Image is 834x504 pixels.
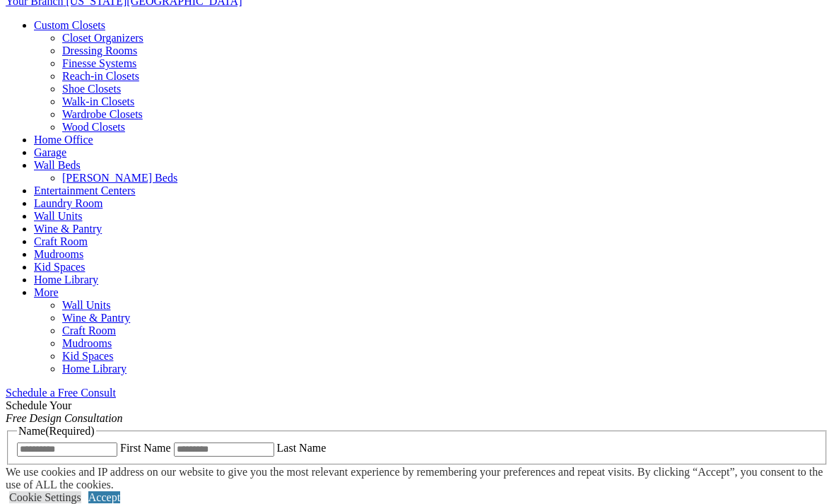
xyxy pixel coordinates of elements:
[34,210,82,222] a: Wall Units
[62,108,143,120] a: Wardrobe Closets
[6,399,123,424] span: Schedule Your
[62,57,136,69] a: Finesse Systems
[34,274,98,286] a: Home Library
[6,465,92,477] label: Country
[62,350,113,362] a: Kid Spaces
[62,121,125,133] a: Wood Closets
[34,134,93,146] a: Home Office
[62,363,127,375] a: Home Library
[17,425,96,438] legend: Name
[62,45,137,57] a: Dressing Rooms
[6,466,834,491] div: We use cookies and IP address on our website to give you the most relevant experience by remember...
[34,146,66,158] a: Garage
[6,412,123,424] em: Free Design Consultation
[62,299,110,311] a: Wall Units
[120,442,171,454] label: First Name
[62,337,112,349] a: Mudrooms
[62,95,134,107] a: Walk-in Closets
[34,286,59,298] a: More menu text will display only on big screen
[45,425,94,437] span: (Required)
[277,442,327,454] label: Last Name
[6,387,116,399] a: Schedule a Free Consult (opens a dropdown menu)
[34,248,83,260] a: Mudrooms
[34,197,102,209] a: Laundry Room
[62,312,130,324] a: Wine & Pantry
[34,261,85,273] a: Kid Spaces
[9,491,81,503] a: Cookie Settings
[34,159,81,171] a: Wall Beds
[34,19,105,31] a: Custom Closets
[42,465,91,477] span: (Required)
[34,184,136,197] a: Entertainment Centers
[62,83,121,95] a: Shoe Closets
[34,223,102,235] a: Wine & Pantry
[62,324,116,336] a: Craft Room
[62,32,143,44] a: Closet Organizers
[88,491,120,503] a: Accept
[34,235,88,247] a: Craft Room
[62,172,177,184] a: [PERSON_NAME] Beds
[62,70,139,82] a: Reach-in Closets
